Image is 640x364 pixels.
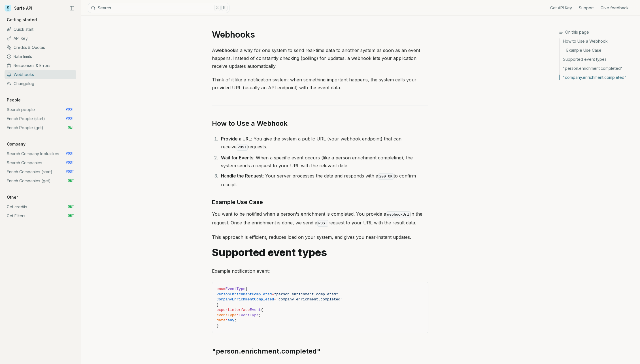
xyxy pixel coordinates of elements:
a: "person.enrichment.completed" [560,64,635,73]
span: eventType [217,313,237,317]
span: POST [66,116,74,121]
span: ; [259,313,261,317]
span: PersonEnrichmentCompleted [217,292,272,296]
span: EventType [226,287,245,291]
a: Get credits GET [5,202,76,211]
a: Enrich Companies (start) POST [5,167,76,176]
p: Think of it like a notification system: when something important happens, the system calls your p... [212,76,428,92]
span: GET [68,214,74,218]
span: any [228,318,234,322]
h3: On this page [559,29,635,35]
span: POST [66,151,74,156]
a: How to Use a Webhook [560,38,635,46]
span: { [245,287,248,291]
kbd: ⌘ [214,5,220,11]
code: 200 OK [378,173,394,180]
a: Credits & Quotas [5,43,76,52]
span: export [217,308,230,312]
span: : [226,318,228,322]
span: interface [230,308,250,312]
code: webhookUrl [386,211,411,218]
li: : You give the system a public URL (your webhook endpoint) that can receive requests. [219,135,428,151]
h1: Webhooks [212,29,428,40]
span: { [261,308,263,312]
a: Changelog [5,79,76,88]
a: "company.enrichment.completed" [560,73,635,80]
span: = [274,297,276,302]
a: Get API Key [550,5,572,11]
span: "company.enrichment.completed" [276,297,343,302]
p: Getting started [5,17,39,23]
span: = [272,292,274,296]
span: EventType [239,313,259,317]
li: : Your server processes the data and responds with a to confirm receipt. [219,172,428,188]
span: POST [66,170,74,174]
a: Enrich People (get) GET [5,123,76,132]
a: Supported event types [560,55,635,64]
a: API Key [5,34,76,43]
a: Surfe API [5,4,32,12]
a: Rate limits [5,52,76,61]
a: Enrich Companies (get) GET [5,176,76,185]
a: How to Use a Webhook [212,119,288,128]
strong: Wait for Events [221,155,253,161]
p: Other [5,194,20,200]
span: POST [66,161,74,165]
a: Search Company lookalikes POST [5,149,76,158]
span: GET [68,205,74,209]
span: CompanyEnrichmentCompleted [217,297,274,302]
a: Support [579,5,594,11]
a: Enrich People (start) POST [5,114,76,123]
strong: Provide a URL [221,136,251,142]
a: Example Use Case [560,46,635,55]
p: A is a way for one system to send real-time data to another system as soon as an event happens. I... [212,46,428,70]
span: POST [66,107,74,112]
p: You want to be notified when a person's enrichment is completed. You provide a in the request. On... [212,210,428,227]
span: GET [68,125,74,130]
strong: webhook [215,47,235,53]
span: ; [234,318,237,322]
code: POST [237,144,248,151]
a: Search people POST [5,105,76,114]
span: Event [250,308,261,312]
p: Example notification event: [212,267,428,275]
span: GET [68,179,74,183]
a: Example Use Case [212,198,263,207]
kbd: K [221,5,227,11]
a: Supported event types [212,247,327,258]
span: data [217,318,226,322]
button: Search⌘K [88,3,229,13]
li: : When a specific event occurs (like a person enrichment completing), the system sends a request ... [219,154,428,170]
a: Quick start [5,25,76,34]
button: Collapse Sidebar [68,4,76,12]
span: "person.enrichment.completed" [274,292,338,296]
a: Responses & Errors [5,61,76,70]
span: enum [217,287,226,291]
a: Give feedback [601,5,629,11]
p: This approach is efficient, reduces load on your system, and gives you near-instant updates. [212,233,428,241]
strong: Handle the Request [221,173,263,179]
span: : [237,313,239,317]
a: Webhooks [5,70,76,79]
span: } [217,324,219,328]
span: } [217,303,219,307]
p: Company [5,141,28,147]
a: Search Companies POST [5,158,76,167]
code: POST [317,220,328,227]
p: People [5,97,23,103]
a: Get Filters GET [5,211,76,220]
a: "person.enrichment.completed" [212,347,321,356]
